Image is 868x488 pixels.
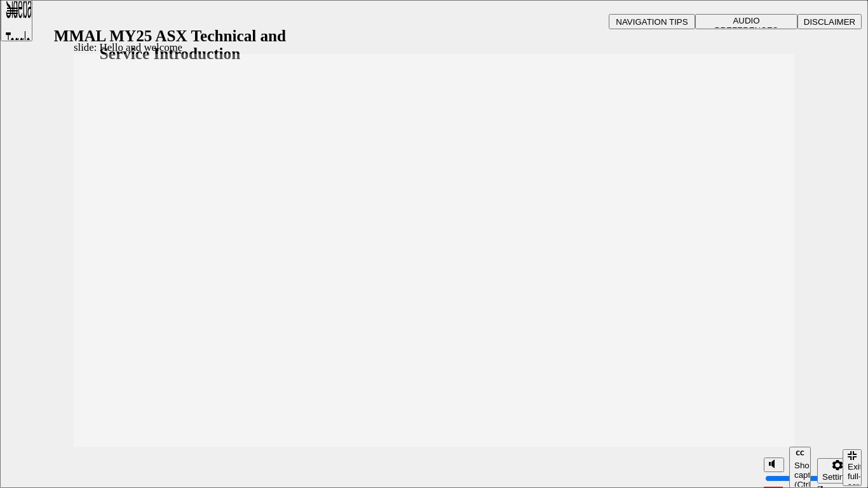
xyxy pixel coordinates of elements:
[843,449,862,486] button: Exit full-screen (Ctrl+Alt+F)
[843,447,862,488] nav: slide navigation
[764,457,784,472] button: Mute (Ctrl+Alt+M)
[797,14,862,29] button: DISCLAIMER
[695,14,797,29] button: AUDIO PREFERENCES
[609,14,695,29] button: NAVIGATION TIPS
[804,17,855,27] span: DISCLAIMER
[789,447,811,488] button: Show captions (Ctrl+Alt+C)
[616,17,688,27] span: NAVIGATION TIPS
[822,472,853,482] div: Settings
[817,458,858,484] button: Settings
[765,473,847,484] input: volume
[757,447,836,488] div: misc controls
[715,16,778,35] span: AUDIO PREFERENCES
